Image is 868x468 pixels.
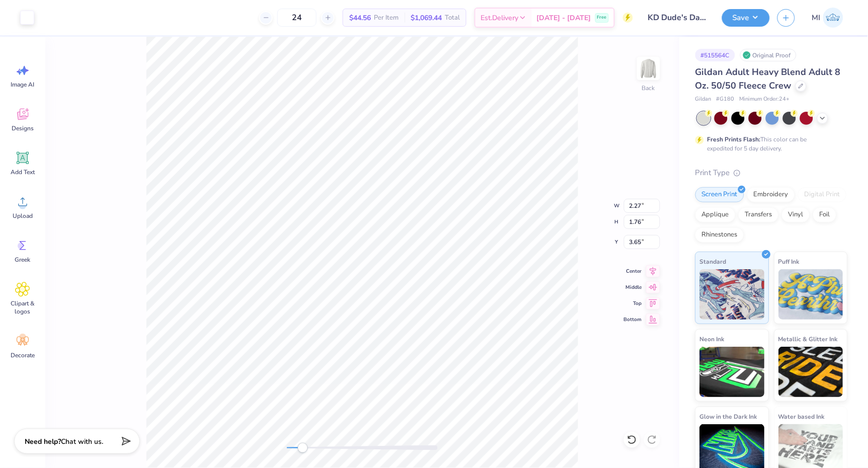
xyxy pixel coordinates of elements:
[624,299,642,307] span: Top
[695,66,841,92] span: Gildan Adult Heavy Blend Adult 8 Oz. 50/50 Fleece Crew
[12,124,34,132] span: Designs
[695,227,744,243] div: Rhinestones
[722,9,770,27] button: Save
[700,347,765,397] img: Neon Ink
[411,13,442,23] span: $1,069.44
[481,13,519,23] span: Est. Delivery
[695,49,735,61] div: # 515564C
[6,299,39,316] span: Clipart & logos
[624,267,642,275] span: Center
[739,207,779,222] div: Transfers
[707,135,831,153] div: This color can be expedited for 5 day delivery.
[624,316,642,324] span: Bottom
[639,58,659,79] img: Back
[779,334,838,344] span: Metallic & Glitter Ink
[11,351,35,359] span: Decorate
[277,9,317,27] input: – –
[798,187,847,202] div: Digital Print
[700,411,757,422] span: Glow in the Dark Ink
[597,14,607,21] span: Free
[11,168,35,176] span: Add Text
[349,13,371,23] span: $44.56
[747,187,795,202] div: Embroidery
[642,84,655,93] div: Back
[13,212,33,220] span: Upload
[537,13,591,23] span: [DATE] - [DATE]
[717,95,735,104] span: # G180
[624,283,642,291] span: Middle
[695,187,744,202] div: Screen Print
[813,207,837,222] div: Foil
[808,8,848,28] a: MI
[782,207,810,222] div: Vinyl
[641,8,715,28] input: Untitled Design
[779,256,800,267] span: Puff Ink
[779,347,844,397] img: Metallic & Glitter Ink
[445,13,460,23] span: Total
[298,443,308,453] div: Accessibility label
[61,437,103,446] span: Chat with us.
[740,95,790,104] span: Minimum Order: 24 +
[740,49,797,61] div: Original Proof
[700,269,765,320] img: Standard
[823,8,843,28] img: Miruna Ispas
[700,256,727,267] span: Standard
[25,437,61,446] strong: Need help?
[695,167,848,179] div: Print Type
[700,334,725,344] span: Neon Ink
[779,411,825,422] span: Water based Ink
[779,269,844,320] img: Puff Ink
[812,12,821,24] span: MI
[695,95,712,104] span: Gildan
[695,207,736,222] div: Applique
[11,81,35,89] span: Image AI
[374,13,399,23] span: Per Item
[707,135,761,143] strong: Fresh Prints Flash:
[15,256,31,264] span: Greek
